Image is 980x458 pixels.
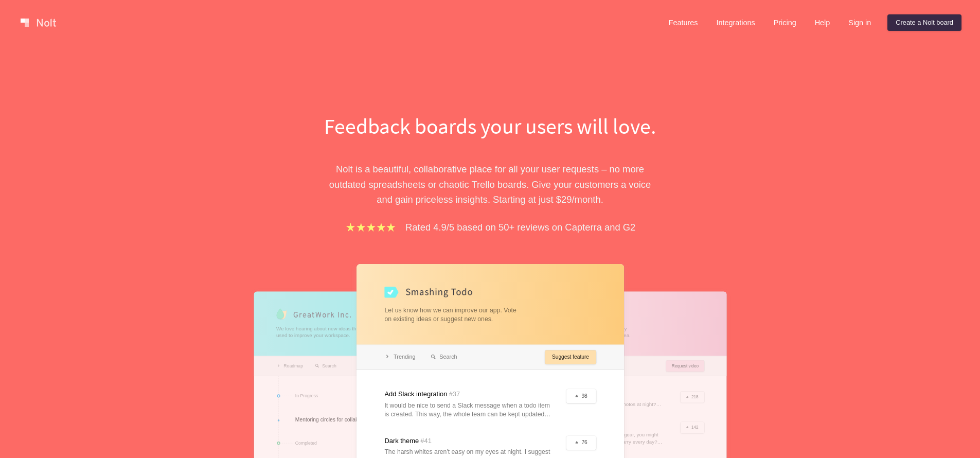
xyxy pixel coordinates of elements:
[313,162,668,207] p: Nolt is a beautiful, collaborative place for all your user requests – no more outdated spreadshee...
[840,14,879,31] a: Sign in
[345,221,397,233] img: stars.b067e34983.png
[807,14,839,31] a: Help
[765,14,805,31] a: Pricing
[887,14,961,31] a: Create a Nolt board
[661,14,706,31] a: Features
[405,220,635,235] p: Rated 4.9/5 based on 50+ reviews on Capterra and G2
[313,111,668,141] h1: Feedback boards your users will love.
[708,14,763,31] a: Integrations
